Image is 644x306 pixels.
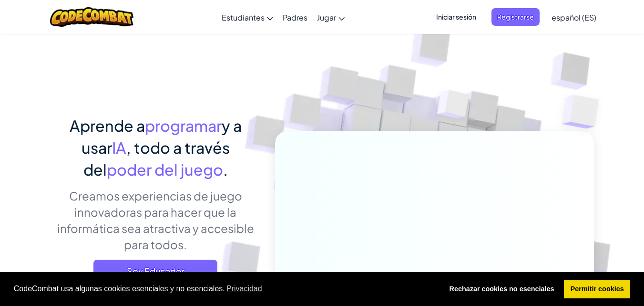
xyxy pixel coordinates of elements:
[70,116,145,135] span: Aprende a
[317,12,336,22] span: Jugar
[14,282,435,296] span: CodeCombat usa algunas cookies esenciales y no esenciales.
[93,260,217,283] a: Soy Educador
[112,138,126,157] span: IA
[564,280,630,299] a: allow cookies
[312,4,349,30] a: Jugar
[223,160,228,179] span: .
[145,116,222,135] span: programar
[83,138,230,179] span: , todo a través del
[430,8,482,26] button: Iniciar sesión
[552,12,596,22] span: español (ES)
[217,4,278,30] a: Estudiantes
[225,282,264,296] a: learn more about cookies
[278,4,312,30] a: Padres
[543,72,625,152] img: Overlap cubes
[547,4,601,30] a: español (ES)
[50,7,133,27] img: CodeCombat logo
[51,188,261,253] p: Creamos experiencias de juego innovadoras para hacer que la informática sea atractiva y accesible...
[222,12,265,22] span: Estudiantes
[491,8,540,26] button: Registrarse
[443,280,561,299] a: deny cookies
[107,160,223,179] span: poder del juego
[419,71,488,142] img: Overlap cubes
